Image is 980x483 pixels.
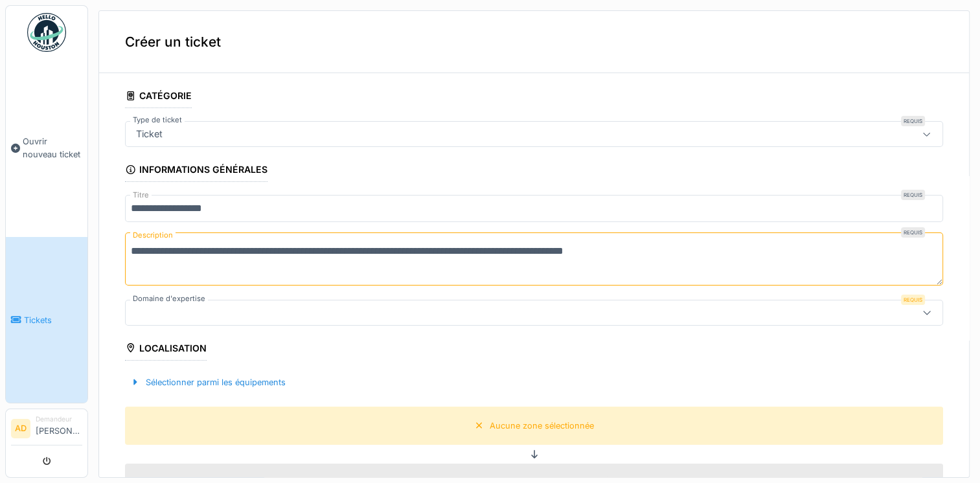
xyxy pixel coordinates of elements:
[36,414,82,424] div: Demandeur
[130,227,176,243] label: Description
[130,115,185,126] label: Type de ticket
[901,190,925,200] div: Requis
[901,295,925,305] div: Requis
[131,127,168,141] div: Ticket
[99,11,969,73] div: Créer un ticket
[23,135,82,160] span: Ouvrir nouveau ticket
[36,414,82,442] li: [PERSON_NAME]
[130,293,208,304] label: Domaine d'expertise
[6,59,87,237] a: Ouvrir nouveau ticket
[125,374,291,391] div: Sélectionner parmi les équipements
[901,227,925,238] div: Requis
[490,420,594,432] div: Aucune zone sélectionnée
[130,190,152,201] label: Titre
[6,237,87,403] a: Tickets
[24,314,82,326] span: Tickets
[27,13,66,52] img: Badge_color-CXgf-gQk.svg
[11,414,82,445] a: AD Demandeur[PERSON_NAME]
[901,116,925,126] div: Requis
[125,339,207,361] div: Localisation
[125,160,268,182] div: Informations générales
[125,86,192,108] div: Catégorie
[11,419,30,438] li: AD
